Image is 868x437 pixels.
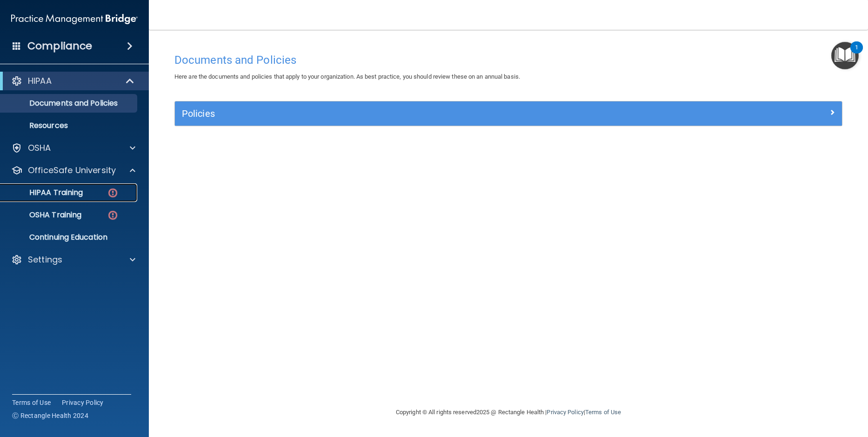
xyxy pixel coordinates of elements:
[62,398,104,407] a: Privacy Policy
[831,42,859,69] button: Open Resource Center, 1 new notification
[6,188,83,197] p: HIPAA Training
[182,108,668,119] h5: Policies
[28,254,62,265] p: Settings
[11,75,135,87] a: HIPAA
[12,411,88,420] span: Ⓒ Rectangle Health 2024
[182,106,835,121] a: Policies
[11,254,135,265] a: Settings
[855,47,858,60] div: 1
[6,99,133,108] p: Documents and Policies
[12,398,51,407] a: Terms of Use
[11,10,138,28] img: PMB logo
[6,121,133,130] p: Resources
[585,409,621,416] a: Terms of Use
[174,73,520,80] span: Here are the documents and policies that apply to your organization. As best practice, you should...
[107,187,119,199] img: danger-circle.6113f641.png
[27,40,92,53] h4: Compliance
[28,165,116,176] p: OfficeSafe University
[107,209,119,221] img: danger-circle.6113f641.png
[28,142,51,154] p: OSHA
[11,142,135,154] a: OSHA
[11,165,135,176] a: OfficeSafe University
[547,409,583,416] a: Privacy Policy
[339,397,678,427] div: Copyright © All rights reserved 2025 @ Rectangle Health | |
[6,210,81,220] p: OSHA Training
[6,233,133,242] p: Continuing Education
[28,75,52,87] p: HIPAA
[174,54,842,66] h4: Documents and Policies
